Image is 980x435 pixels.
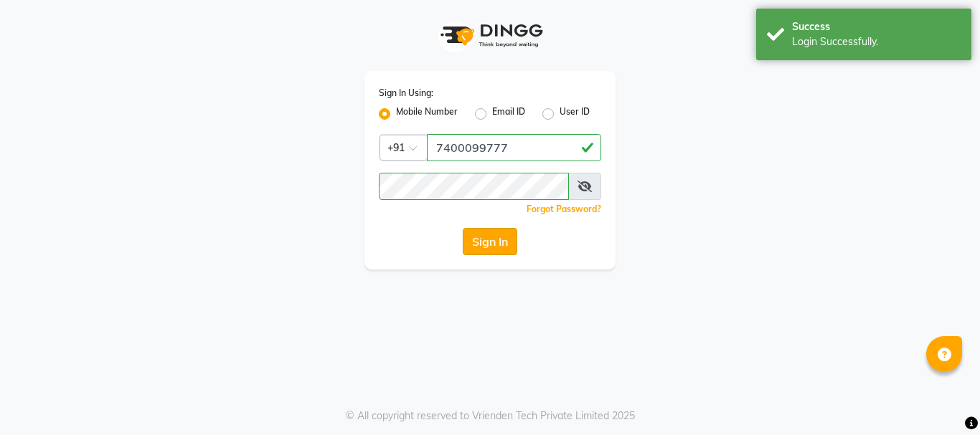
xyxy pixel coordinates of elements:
input: Username [379,173,569,200]
button: Sign In [463,228,517,255]
label: Mobile Number [396,105,458,123]
div: Success [792,19,961,34]
img: logo1.svg [433,14,547,57]
div: Login Successfully. [792,34,961,49]
label: Email ID [492,105,525,123]
label: Sign In Using: [379,87,433,100]
input: Username [427,134,601,161]
a: Forgot Password? [527,204,601,214]
label: User ID [560,105,590,123]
